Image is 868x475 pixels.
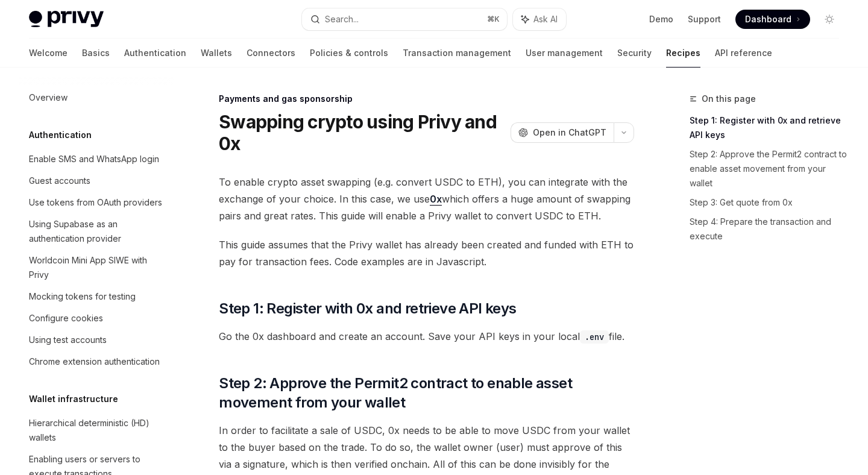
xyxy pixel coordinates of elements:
button: Open in ChatGPT [511,122,614,143]
a: Guest accounts [19,170,174,192]
a: User management [526,39,603,68]
span: To enable crypto asset swapping (e.g. convert USDC to ETH), you can integrate with the exchange o... [219,174,634,224]
span: Go the 0x dashboard and create an account. Save your API keys in your local file. [219,328,634,345]
button: Search...⌘K [302,8,506,30]
div: Worldcoin Mini App SIWE with Privy [29,253,166,282]
div: Using test accounts [29,333,107,347]
a: Dashboard [735,10,810,29]
div: Search... [325,12,359,27]
a: Step 4: Prepare the transaction and execute [690,212,849,246]
a: API reference [715,39,772,68]
a: Using test accounts [19,329,174,351]
a: Welcome [29,39,68,68]
a: Security [617,39,652,68]
a: Step 3: Get quote from 0x [690,193,849,212]
a: Mocking tokens for testing [19,286,174,307]
a: 0x [430,193,442,206]
img: light logo [29,11,104,28]
a: Step 1: Register with 0x and retrieve API keys [690,111,849,145]
span: Open in ChatGPT [533,127,606,139]
span: Step 2: Approve the Permit2 contract to enable asset movement from your wallet [219,374,634,412]
a: Wallets [201,39,232,68]
div: Using Supabase as an authentication provider [29,217,166,246]
div: Enable SMS and WhatsApp login [29,152,159,166]
a: Enable SMS and WhatsApp login [19,148,174,170]
button: Ask AI [513,8,566,30]
code: .env [580,330,609,344]
div: Hierarchical deterministic (HD) wallets [29,416,166,445]
a: Worldcoin Mini App SIWE with Privy [19,250,174,286]
span: On this page [702,92,756,106]
h5: Authentication [29,128,92,142]
a: Using Supabase as an authentication provider [19,213,174,250]
a: Transaction management [403,39,511,68]
h5: Wallet infrastructure [29,392,118,406]
span: Ask AI [533,13,558,25]
a: Hierarchical deterministic (HD) wallets [19,412,174,448]
a: Demo [649,13,673,25]
a: Authentication [124,39,186,68]
a: Support [688,13,721,25]
a: Connectors [247,39,295,68]
div: Payments and gas sponsorship [219,93,634,105]
h1: Swapping crypto using Privy and 0x [219,111,506,154]
a: Overview [19,87,174,109]
div: Use tokens from OAuth providers [29,195,162,210]
a: Basics [82,39,110,68]
a: Chrome extension authentication [19,351,174,373]
div: Configure cookies [29,311,103,326]
a: Configure cookies [19,307,174,329]
div: Overview [29,90,68,105]
a: Step 2: Approve the Permit2 contract to enable asset movement from your wallet [690,145,849,193]
a: Recipes [666,39,700,68]
span: ⌘ K [487,14,500,24]
span: This guide assumes that the Privy wallet has already been created and funded with ETH to pay for ... [219,236,634,270]
button: Toggle dark mode [820,10,839,29]
span: Step 1: Register with 0x and retrieve API keys [219,299,516,318]
div: Chrome extension authentication [29,354,160,369]
span: Dashboard [745,13,791,25]
a: Policies & controls [310,39,388,68]
div: Mocking tokens for testing [29,289,136,304]
a: Use tokens from OAuth providers [19,192,174,213]
div: Guest accounts [29,174,90,188]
